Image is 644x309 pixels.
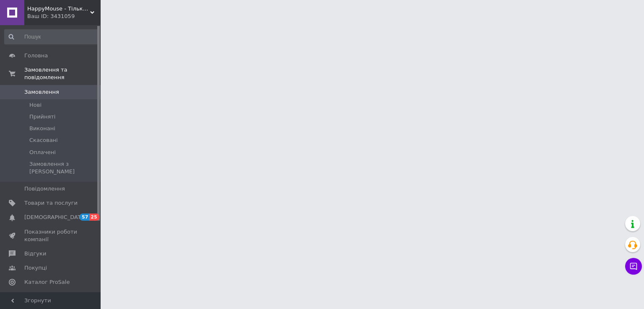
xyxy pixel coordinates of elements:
[29,113,55,121] span: Прийняті
[29,125,55,132] span: Виконані
[89,214,99,221] span: 25
[29,101,42,109] span: Нові
[29,136,58,144] span: Скасовані
[24,278,70,286] span: Каталог ProSale
[29,149,56,156] span: Оплачені
[80,214,89,221] span: 57
[24,88,59,96] span: Замовлення
[24,214,86,221] span: [DEMOGRAPHIC_DATA]
[24,228,78,243] span: Показники роботи компанії
[24,250,46,257] span: Відгуки
[29,160,98,175] span: Замовлення з [PERSON_NAME]
[625,258,642,275] button: Чат з покупцем
[24,52,48,59] span: Головна
[24,264,47,272] span: Покупці
[4,29,99,44] input: Пошук
[24,66,101,81] span: Замовлення та повідомлення
[24,199,78,207] span: Товари та послуги
[27,5,90,13] span: HappyMouse - Тільки кращі іграшки за доступними цінами💛
[27,13,101,20] div: Ваш ID: 3431059
[24,185,65,193] span: Повідомлення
